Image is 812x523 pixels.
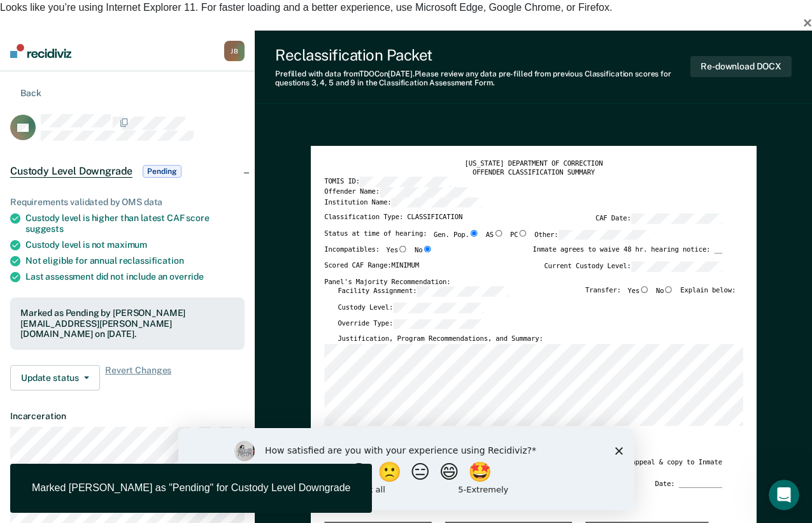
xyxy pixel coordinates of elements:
[143,165,181,178] span: Pending
[534,229,649,240] label: Other:
[803,14,812,31] span: ×
[324,168,743,177] div: OFFENDER CLASSIFICATION SUMMARY
[324,458,722,480] div: Offender Signature: _______________________ If Yes, provide appeal & copy to Inmate
[324,197,483,207] label: Institution Name:
[518,229,527,236] input: PC
[417,286,508,296] input: Facility Assignment:
[422,246,432,253] input: No
[494,229,503,236] input: AS
[25,213,245,234] div: Custody level is higher than latest CAF score
[386,246,408,255] label: Yes
[10,87,41,99] button: Back
[105,365,171,390] span: Revert Changes
[10,365,100,390] button: Update status
[224,41,245,61] div: J B
[324,176,451,187] label: TOMIS ID:
[338,335,543,344] label: Justification, Program Recommendations, and Summary:
[20,308,234,340] div: Marked as Pending by [PERSON_NAME][EMAIL_ADDRESS][PERSON_NAME][DOMAIN_NAME] on [DATE].
[338,303,484,313] label: Custody Level:
[393,303,484,313] input: Custody Level:
[664,286,673,293] input: No
[10,165,132,178] span: Custody Level Downgrade
[630,213,722,224] input: CAF Date:
[391,197,482,207] input: Institution Name:
[338,319,484,329] label: Override Type:
[398,246,408,253] input: Yes
[690,56,792,77] button: Re-download DOCX
[275,46,690,64] div: Reclassification Packet
[585,286,736,302] div: Transfer: Explain below:
[433,229,478,240] label: Gen. Pop.
[415,246,432,255] label: No
[169,271,204,282] span: override
[639,286,649,293] input: Yes
[324,213,462,224] label: Classification Type: CLASSIFICATION
[324,278,722,287] div: Panel's Majority Recommendation:
[656,286,674,296] label: No
[769,480,799,510] iframe: Intercom live chat
[10,197,245,208] div: Requirements validated by OMS data
[32,482,350,495] div: Marked [PERSON_NAME] as "Pending" for Custody Level Downgrade
[469,229,478,236] input: Gen. Pop.
[338,286,508,296] label: Facility Assignment:
[25,240,245,250] div: Custody level is not
[359,176,450,187] input: TOMIS ID:
[324,187,471,197] label: Offender Name:
[595,213,722,224] label: CAF Date:
[393,319,484,329] input: Override Type:
[532,246,722,261] div: Inmate agrees to waive 48 hr. hearing notice: __
[544,261,722,271] label: Current Custody Level:
[107,240,147,250] span: maximum
[509,229,527,240] label: PC
[558,229,649,240] input: Other:
[630,261,722,271] input: Current Custody Level:
[178,428,634,510] iframe: Survey by Kim from Recidiviz
[485,229,503,240] label: AS
[25,224,64,234] span: suggests
[655,480,722,489] div: Date: ___________
[10,411,245,422] dt: Incarceration
[324,261,419,271] label: Scored CAF Range: MINIMUM
[275,69,690,88] div: Prefilled with data from TDOC on [DATE] . Please review any data pre-filled from previous Classif...
[324,159,743,168] div: [US_STATE] DEPARTMENT OF CORRECTION
[25,271,245,282] div: Last assessment did not include an
[324,246,432,261] div: Incompatibles:
[119,255,184,266] span: reclassification
[379,187,470,197] input: Offender Name:
[10,44,71,58] img: Recidiviz
[324,229,649,245] div: Status at time of hearing:
[627,286,649,296] label: Yes
[224,41,245,61] button: JB
[25,255,245,266] div: Not eligible for annual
